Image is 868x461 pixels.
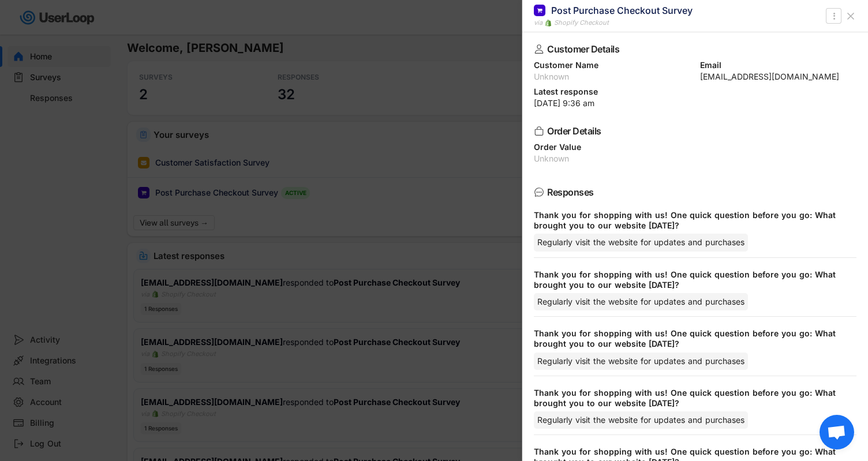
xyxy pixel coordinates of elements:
[534,388,847,408] div: Thank you for shopping with us! One quick question before you go: What brought you to our website...
[833,10,835,22] text: 
[534,61,691,69] div: Customer Name
[534,234,748,251] div: Regularly visit the website for updates and purchases
[545,20,552,27] img: 1156660_ecommerce_logo_shopify_icon%20%281%29.png
[700,61,857,69] div: Email
[534,328,847,349] div: Thank you for shopping with us! One quick question before you go: What brought you to our website...
[547,126,838,136] div: Order Details
[554,18,609,28] div: Shopify Checkout
[534,353,748,370] div: Regularly visit the website for updates and purchases
[820,415,854,449] a: Open chat
[534,73,691,81] div: Unknown
[551,4,693,17] div: Post Purchase Checkout Survey
[547,44,838,54] div: Customer Details
[547,188,838,197] div: Responses
[828,9,840,23] button: 
[534,210,847,231] div: Thank you for shopping with us! One quick question before you go: What brought you to our website...
[534,269,847,290] div: Thank you for shopping with us! One quick question before you go: What brought you to our website...
[534,411,748,429] div: Regularly visit the website for updates and purchases
[534,88,856,96] div: Latest response
[534,18,542,28] div: via
[534,293,748,310] div: Regularly visit the website for updates and purchases
[534,143,856,151] div: Order Value
[700,73,857,81] div: [EMAIL_ADDRESS][DOMAIN_NAME]
[534,155,856,163] div: Unknown
[534,99,856,107] div: [DATE] 9:36 am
